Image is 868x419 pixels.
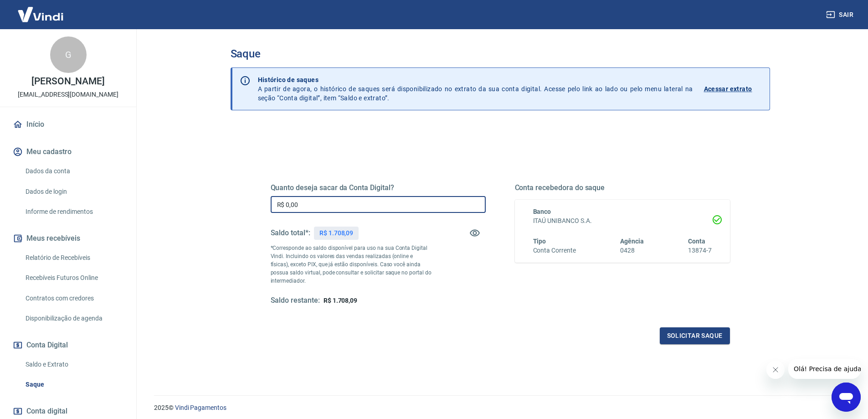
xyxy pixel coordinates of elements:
span: Olá! Precisa de ajuda? [5,6,77,14]
span: Conta digital [26,405,67,418]
a: Relatório de Recebíveis [22,248,125,267]
a: Dados da conta [22,162,125,181]
a: Vindi Pagamentos [175,404,226,411]
div: G [50,36,87,73]
h5: Conta recebedora do saque [515,183,730,192]
span: Banco [533,208,551,215]
p: 2025 © [154,403,846,413]
iframe: Mensagem da empresa [788,359,861,379]
h5: Quanto deseja sacar da Conta Digital? [271,183,486,192]
a: Contratos com credores [22,289,125,308]
h6: 0428 [620,246,644,255]
p: [PERSON_NAME] [31,77,104,86]
button: Solicitar saque [660,327,730,344]
a: Saque [22,375,125,394]
h6: ITAÚ UNIBANCO S.A. [533,216,712,226]
a: Informe de rendimentos [22,202,125,221]
p: [EMAIL_ADDRESS][DOMAIN_NAME] [18,90,118,99]
button: Meus recebíveis [11,228,125,248]
h5: Saldo restante: [271,296,320,305]
button: Meu cadastro [11,142,125,162]
button: Sair [824,6,857,23]
span: Tipo [533,238,546,245]
iframe: Botão para abrir a janela de mensagens [832,383,861,412]
a: Recebíveis Futuros Online [22,269,125,287]
p: R$ 1.708,09 [319,228,353,238]
p: Histórico de saques [258,75,693,84]
a: Início [11,114,125,134]
button: Conta Digital [11,335,125,355]
iframe: Fechar mensagem [766,361,785,379]
p: *Corresponde ao saldo disponível para uso na sua Conta Digital Vindi. Incluindo os valores das ve... [271,244,432,285]
h6: Conta Corrente [533,246,576,255]
span: R$ 1.708,09 [324,297,357,304]
h6: 13874-7 [688,246,712,255]
a: Acessar extrato [704,75,762,103]
p: A partir de agora, o histórico de saques será disponibilizado no extrato da sua conta digital. Ac... [258,75,693,103]
span: Agência [620,238,644,245]
p: Acessar extrato [704,84,752,93]
h5: Saldo total*: [271,228,310,238]
h3: Saque [231,47,770,60]
a: Saldo e Extrato [22,355,125,374]
span: Conta [688,238,705,245]
a: Disponibilização de agenda [22,309,125,328]
a: Dados de login [22,182,125,201]
img: Vindi [11,0,70,28]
